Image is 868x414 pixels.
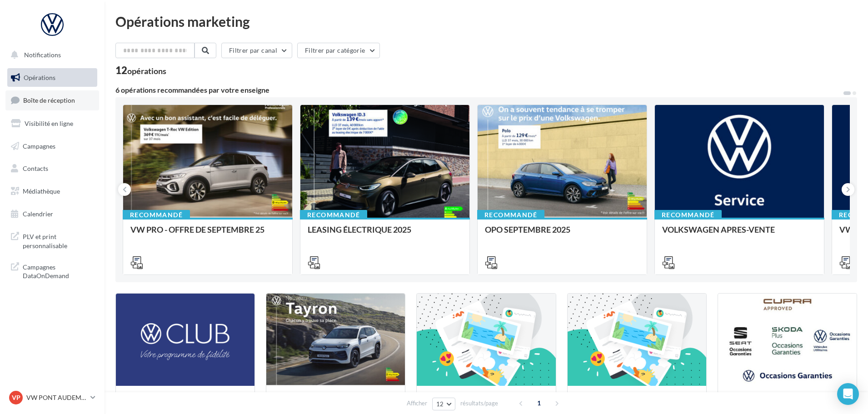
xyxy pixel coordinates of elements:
div: opérations [127,67,166,75]
span: Notifications [24,51,61,59]
div: 6 opérations recommandées par votre enseigne [115,86,843,94]
a: Opérations [5,68,99,87]
button: Filtrer par canal [221,43,292,58]
span: 12 [436,400,444,408]
div: VOLKSWAGEN APRES-VENTE [662,225,817,243]
div: Open Intercom Messenger [837,383,859,405]
div: OPO SEPTEMBRE 2025 [485,225,639,243]
a: Calendrier [5,205,99,224]
a: Boîte de réception [5,90,99,110]
span: Médiathèque [23,187,60,195]
span: Calendrier [23,210,53,218]
span: 1 [532,396,546,410]
button: Filtrer par catégorie [297,43,380,58]
span: Campagnes [23,142,55,150]
span: Campagnes DataOnDemand [23,261,94,280]
span: résultats/page [460,399,498,408]
div: Recommandé [477,210,544,220]
a: PLV et print personnalisable [5,227,99,254]
div: Recommandé [654,210,722,220]
span: Visibilité en ligne [25,120,73,127]
div: Recommandé [300,210,367,220]
a: Campagnes DataOnDemand [5,257,99,284]
span: VP [12,393,20,402]
p: VW PONT AUDEMER [26,393,87,402]
div: VW PRO - OFFRE DE SEPTEMBRE 25 [130,225,285,243]
a: Campagnes [5,137,99,156]
button: Notifications [5,45,95,65]
button: 12 [432,398,455,410]
span: Contacts [23,165,48,172]
span: PLV et print personnalisable [23,230,94,250]
div: LEASING ÉLECTRIQUE 2025 [308,225,462,243]
a: Contacts [5,159,99,178]
span: Afficher [407,399,427,408]
div: Opérations marketing [115,15,857,28]
a: Médiathèque [5,182,99,201]
div: Recommandé [123,210,190,220]
a: VP VW PONT AUDEMER [7,389,97,406]
div: 12 [115,65,166,75]
span: Opérations [24,74,55,81]
span: Boîte de réception [23,96,75,104]
a: Visibilité en ligne [5,114,99,133]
